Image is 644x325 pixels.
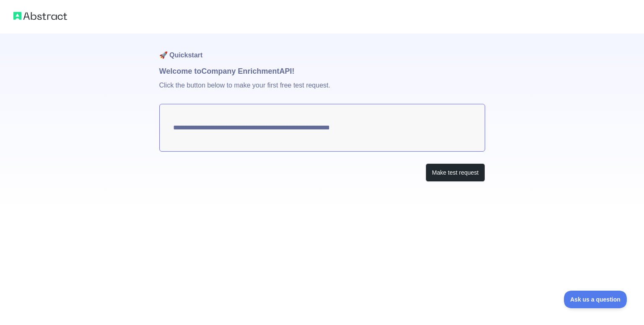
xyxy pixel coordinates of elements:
img: Abstract logo [13,10,67,22]
h1: Welcome to Company Enrichment API! [159,65,485,77]
p: Click the button below to make your first free test request. [159,77,485,104]
button: Make test request [426,163,485,182]
h1: 🚀 Quickstart [159,34,485,65]
iframe: Toggle Customer Support [564,291,627,308]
